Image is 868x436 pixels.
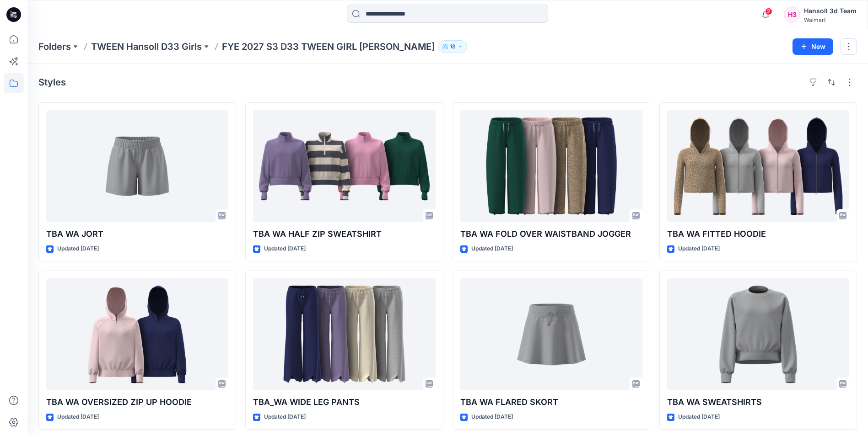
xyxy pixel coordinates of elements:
[460,396,642,409] p: TBA WA FLARED SKORT
[804,5,857,16] div: Hansoll 3d Team
[667,278,849,390] a: TBA WA SWEATSHIRTS
[46,278,228,390] a: TBA WA OVERSIZED ZIP UP HOODIE
[253,396,435,409] p: TBA_WA WIDE LEG PANTS
[46,110,228,222] a: TBA WA JORT
[460,228,642,240] p: TBA WA FOLD OVER WAISTBAND JOGGER
[57,244,99,254] p: Updated [DATE]
[57,412,99,422] p: Updated [DATE]
[46,228,228,240] p: TBA WA JORT
[667,110,849,222] a: TBA WA FITTED HOODIE
[222,40,435,53] p: FYE 2027 S3 D33 TWEEN GIRL [PERSON_NAME]
[460,110,642,222] a: TBA WA FOLD OVER WAISTBAND JOGGER
[450,42,456,52] p: 18
[471,244,513,254] p: Updated [DATE]
[253,228,435,240] p: TBA WA HALF ZIP SWEATSHIRT
[784,6,800,23] div: H3
[471,412,513,422] p: Updated [DATE]
[804,16,857,23] div: Walmart
[253,110,435,222] a: TBA WA HALF ZIP SWEATSHIRT
[765,8,772,15] span: 2
[460,278,642,390] a: TBA WA FLARED SKORT
[667,396,849,409] p: TBA WA SWEATSHIRTS
[678,244,720,254] p: Updated [DATE]
[253,278,435,390] a: TBA_WA WIDE LEG PANTS
[678,412,720,422] p: Updated [DATE]
[264,412,306,422] p: Updated [DATE]
[38,77,66,88] h4: Styles
[438,40,467,53] button: 18
[793,38,833,55] button: New
[264,244,306,254] p: Updated [DATE]
[46,396,228,409] p: TBA WA OVERSIZED ZIP UP HOODIE
[38,40,71,53] a: Folders
[91,40,202,53] a: TWEEN Hansoll D33 Girls
[667,228,849,240] p: TBA WA FITTED HOODIE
